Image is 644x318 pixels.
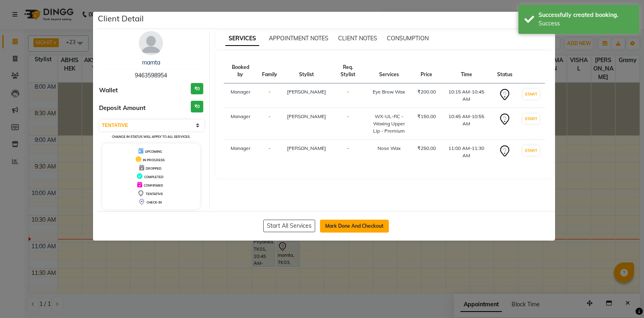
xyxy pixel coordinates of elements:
button: Start All Services [263,220,315,232]
div: Successfully created booking. [539,11,633,19]
div: ₹150.00 [417,113,436,120]
span: SERVICES [225,31,259,46]
div: ₹200.00 [417,88,436,96]
span: APPOINTMENT NOTES [269,35,328,42]
span: IN PROGRESS [143,158,165,162]
td: - [331,108,366,140]
span: TENTATIVE [146,192,163,196]
span: Wallet [99,86,118,95]
th: Services [365,59,412,83]
th: Status [492,59,517,83]
td: - [331,83,366,108]
td: 10:45 AM-10:55 AM [441,108,492,140]
span: CONFIRMED [144,183,163,187]
small: Change in status will apply to all services. [112,135,190,139]
img: avatar [139,31,163,55]
span: Deposit Amount [99,104,146,113]
span: [PERSON_NAME] [287,89,326,95]
th: Booked by [224,59,257,83]
td: - [331,140,366,164]
span: COMPLETED [144,175,163,179]
span: [PERSON_NAME] [287,145,326,151]
td: - [257,108,282,140]
a: mamta [142,59,160,66]
span: [PERSON_NAME] [287,113,326,119]
h5: Client Detail [98,12,144,25]
th: Req. Stylist [331,59,366,83]
th: Stylist [282,59,331,83]
div: Success [539,19,633,28]
span: CONSUMPTION [387,35,429,42]
button: Mark Done And Checkout [320,220,389,233]
td: - [257,140,282,164]
h3: ₹0 [191,83,203,95]
div: ₹250.00 [417,145,436,152]
th: Price [413,59,441,83]
button: START [523,89,539,99]
div: Eye Brow Wax [370,88,407,96]
td: Manager [224,108,257,140]
td: Manager [224,83,257,108]
th: Time [441,59,492,83]
span: CHECK-IN [147,200,162,204]
th: Family [257,59,282,83]
span: UPCOMING [145,150,162,154]
button: START [523,145,539,156]
td: - [257,83,282,108]
div: Nose Wax [370,145,407,152]
span: 9463598954 [135,72,167,79]
div: WX-UL-RC - Waxing Upper Lip - Premium [370,113,407,135]
span: DROPPED [146,166,161,170]
td: 11:00 AM-11:30 AM [441,140,492,164]
h3: ₹0 [191,101,203,112]
button: START [523,114,539,124]
span: CLIENT NOTES [338,35,377,42]
td: 10:15 AM-10:45 AM [441,83,492,108]
td: Manager [224,140,257,164]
